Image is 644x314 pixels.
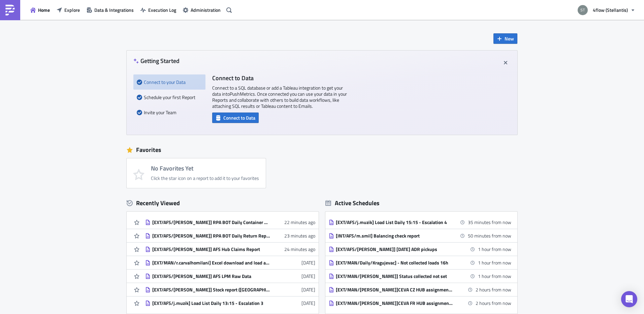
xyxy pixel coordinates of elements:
div: Click the star icon on a report to add it to your favorites [151,175,259,181]
span: 4flow (Stellantis) [593,6,628,13]
a: [INT/AFS/m.smil] Balancing check report50 minutes from now [329,229,511,242]
div: [EXT/AFS/[PERSON_NAME]] AFS LPM Raw Data [152,273,270,279]
a: [EXT/AFS/[PERSON_NAME]] RPA BOT Daily Return Report23 minutes ago [145,229,315,242]
time: 2025-09-15 17:00 [476,300,511,307]
button: Home [27,5,53,15]
div: Active Schedules [325,199,380,207]
a: [EXT/MAN/Daily/Kragujevac] - Not collected loads 16h1 hour from now [329,256,511,269]
div: [EXT/MAN/[PERSON_NAME]]CEVA FR HUB assignment info Karagujevac [336,300,454,306]
div: [EXT/AFS/j.muzik] Load List Daily 15:15 - Escalation 4 [336,219,454,225]
time: 2025-09-15 16:00 [478,273,511,280]
span: Home [38,6,50,13]
time: 2025-09-12T13:07:57Z [301,259,315,266]
time: 2025-09-15T12:17:06Z [284,219,315,226]
a: [EXT/AFS/[PERSON_NAME]] Stock report ([GEOGRAPHIC_DATA] hubs)[DATE] [145,283,315,296]
span: Connect to Data [223,114,255,121]
span: Data & Integrations [94,6,134,13]
div: [EXT/MAN/[PERSON_NAME]] Status collected not set [336,273,454,279]
h4: Connect to Data [212,74,347,82]
button: Data & Integrations [83,5,137,15]
div: [EXT/AFS/[PERSON_NAME]] Stock report ([GEOGRAPHIC_DATA] hubs) [152,287,270,293]
div: [EXT/MAN/Daily/Kragujevac] - Not collected loads 16h [336,260,454,266]
time: 2025-09-15 15:15 [468,219,511,226]
div: [EXT/AFS/j.muzik] Load List Daily 13:15 - Escalation 3 [152,300,270,306]
button: New [493,33,517,44]
button: Connect to Data [212,113,259,123]
div: [INT/AFS/m.smil] Balancing check report [336,233,454,239]
button: Explore [53,5,83,15]
h4: No Favorites Yet [151,165,259,172]
a: Connect to Data [212,114,259,121]
span: Administration [191,6,221,13]
div: [EXT/MAN/r.carvalhomilani] Excel download and load assignment list to GEFCO Hub Mulhouse [152,260,270,266]
a: [EXT/AFS/[PERSON_NAME]] [DATE] ADR pickups1 hour from now [329,243,511,256]
a: [EXT/AFS/[PERSON_NAME]] AFS LPM Raw Data[DATE] [145,270,315,283]
a: [EXT/AFS/j.muzik] Load List Daily 13:15 - Escalation 3[DATE] [145,296,315,310]
span: Execution Log [148,6,176,13]
span: New [505,35,514,42]
span: Explore [64,6,80,13]
button: Administration [180,5,224,15]
div: [EXT/AFS/[PERSON_NAME]] RPA BOT Daily Container Check v2 [152,219,270,225]
time: 2025-09-10T12:01:01Z [301,300,315,307]
time: 2025-09-15 16:00 [478,259,511,266]
time: 2025-09-15 16:00 [478,246,511,253]
div: Open Intercom Messenger [621,291,637,307]
time: 2025-09-15T12:16:01Z [284,246,315,253]
div: Favorites [127,145,517,155]
a: [EXT/MAN/[PERSON_NAME]]CEVA FR HUB assignment info Karagujevac2 hours from now [329,296,511,310]
time: 2025-09-11T14:07:10Z [301,273,315,280]
a: [EXT/MAN/[PERSON_NAME]] Status collected not set1 hour from now [329,270,511,283]
div: Recently Viewed [127,198,319,208]
div: [EXT/AFS/[PERSON_NAME]] AFS Hub Claims Report [152,246,270,252]
img: PushMetrics [5,5,15,15]
a: [EXT/MAN/r.carvalhomilani] Excel download and load assignment list to GEFCO Hub Mulhouse[DATE] [145,256,315,269]
a: [EXT/MAN/[PERSON_NAME]]CEVA CZ HUB assignment info Karagujevac2 hours from now [329,283,511,296]
p: Connect to a SQL database or add a Tableau integration to get your data into PushMetrics . Once c... [212,85,347,109]
time: 2025-09-15 17:00 [476,286,511,293]
img: Avatar [577,4,588,16]
div: [EXT/MAN/[PERSON_NAME]]CEVA CZ HUB assignment info Karagujevac [336,287,454,293]
div: Schedule your first Report [137,90,202,105]
div: [EXT/AFS/[PERSON_NAME]] [DATE] ADR pickups [336,246,454,252]
time: 2025-09-15T12:16:34Z [284,232,315,239]
div: Connect to your Data [137,74,202,90]
div: Invite your Team [137,105,202,120]
time: 2025-09-11T14:04:10Z [301,286,315,293]
time: 2025-09-15 15:30 [468,232,511,239]
button: 4flow (Stellantis) [574,3,639,18]
button: Execution Log [137,5,180,15]
div: [EXT/AFS/[PERSON_NAME]] RPA BOT Daily Return Report [152,233,270,239]
a: [EXT/AFS/[PERSON_NAME]] RPA BOT Daily Container Check v222 minutes ago [145,216,315,229]
a: [EXT/AFS/[PERSON_NAME]] AFS Hub Claims Report24 minutes ago [145,243,315,256]
h4: Getting Started [133,57,180,64]
a: [EXT/AFS/j.muzik] Load List Daily 15:15 - Escalation 435 minutes from now [329,216,511,229]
